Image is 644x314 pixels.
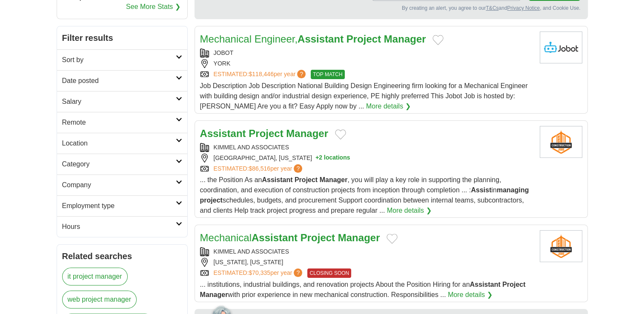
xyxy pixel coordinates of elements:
a: JOBOT [214,49,234,56]
img: Jobot logo [540,31,582,63]
span: ... institutions, industrial buildings, and renovation projects About the Position Hiring for an ... [200,281,526,298]
h2: Remote [62,117,176,128]
div: [GEOGRAPHIC_DATA], [US_STATE] [200,154,533,163]
a: Location [57,133,187,154]
a: ESTIMATED:$86,516per year? [214,164,304,173]
a: Sort by [57,49,187,70]
strong: Manager [320,176,348,183]
h2: Sort by [62,55,176,65]
strong: Assistant [200,128,246,139]
strong: Project [249,128,283,139]
span: TOP MATCH [311,70,344,79]
button: Add to favorite jobs [335,129,346,140]
a: Assistant Project Manager [200,128,328,139]
strong: Manager [384,33,426,45]
a: See More Stats ❯ [126,2,180,12]
strong: Assist [471,186,491,194]
a: MechanicalAssistant Project Manager [200,232,380,243]
a: More details ❯ [366,101,411,111]
img: Company logo [540,230,582,262]
strong: Project [301,232,335,243]
strong: Assistant [470,281,501,288]
span: $70,335 [249,269,270,276]
strong: Project [346,33,381,45]
strong: Assistant [298,33,343,45]
button: +2 locations [315,154,350,163]
a: Company [57,174,187,195]
strong: Project [502,281,525,288]
h2: Category [62,159,176,169]
button: Add to favorite jobs [432,35,444,45]
div: YORK [200,59,533,68]
span: ? [294,164,302,173]
a: Date posted [57,70,187,91]
span: ... the Position As an , you will play a key role in supporting the planning, coordination, and e... [200,176,529,214]
a: Category [57,154,187,174]
strong: Manager [286,128,328,139]
h2: Filter results [57,26,187,49]
a: ESTIMATED:$118,446per year? [214,70,308,79]
strong: Manager [338,232,380,243]
a: it project manager [62,268,128,285]
h2: Company [62,180,176,190]
span: Job Description Job Description National Building Design Engineering firm looking for a Mechanica... [200,82,528,110]
button: Add to favorite jobs [386,234,398,244]
strong: project [200,197,223,204]
div: By creating an alert, you agree to our and , and Cookie Use. [202,4,581,12]
strong: Project [295,176,318,183]
span: $118,446 [249,71,273,77]
span: $86,516 [249,165,270,172]
a: Hours [57,216,187,237]
h2: Related searches [62,250,182,263]
a: Privacy Notice [507,5,540,11]
img: Company logo [540,126,582,158]
a: ESTIMATED:$70,335per year? [214,268,304,278]
a: Salary [57,91,187,112]
div: [US_STATE], [US_STATE] [200,258,533,267]
a: Employment type [57,195,187,216]
h2: Location [62,138,176,148]
strong: Assistant [252,232,298,243]
a: More details ❯ [448,290,492,300]
div: KIMMEL AND ASSOCIATES [200,247,533,256]
strong: Manager [200,291,228,298]
span: ? [297,70,306,78]
h2: Hours [62,222,176,232]
h2: Salary [62,97,176,107]
div: KIMMEL AND ASSOCIATES [200,143,533,152]
a: More details ❯ [387,206,432,216]
h2: Date posted [62,76,176,86]
span: ? [294,268,302,277]
a: Mechanical Engineer,Assistant Project Manager [200,33,426,45]
h2: Employment type [62,201,176,211]
strong: managing [497,186,529,194]
span: CLOSING SOON [307,268,351,278]
strong: Assistant [262,176,292,183]
a: Remote [57,112,187,133]
a: T&Cs [486,5,498,11]
a: web project manager [62,291,137,308]
span: + [315,154,319,163]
